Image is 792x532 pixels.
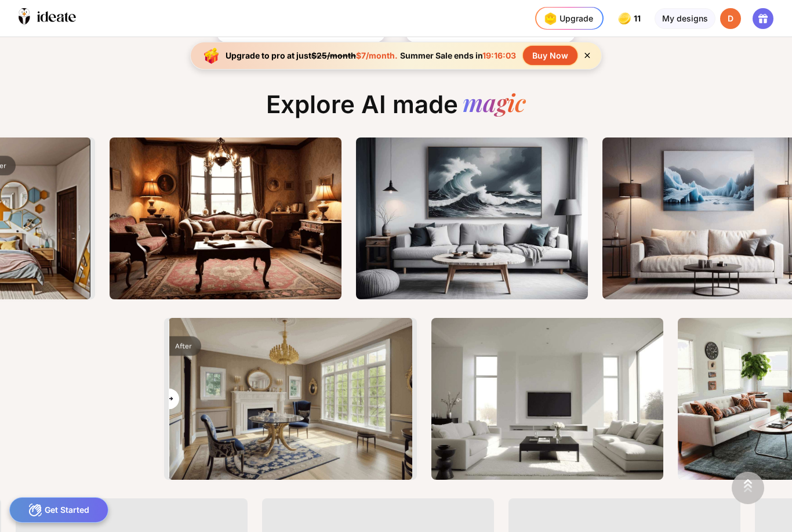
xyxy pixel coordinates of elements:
[655,8,715,29] div: My designs
[720,8,741,29] div: D
[482,50,516,60] span: 19:16:03
[110,137,341,299] img: Thumbnailtext2image_00673_.png
[431,318,663,480] img: Thumbnailtext2image_00686_.png
[356,137,588,299] img: Thumbnailtext2image_00675_.png
[541,9,593,28] div: Upgrade
[169,318,412,480] img: Before image
[463,90,526,119] div: magic
[226,50,398,60] div: Upgrade to pro at just
[356,50,398,60] span: $7/month.
[541,9,560,28] img: upgrade-nav-btn-icon.gif
[311,50,356,60] span: $25/month
[257,90,535,128] div: Explore AI made
[200,44,223,67] img: upgrade-banner-new-year-icon.gif
[523,46,577,65] div: Buy Now
[398,50,518,60] div: Summer Sale ends in
[9,497,108,523] div: Get Started
[634,14,643,23] span: 11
